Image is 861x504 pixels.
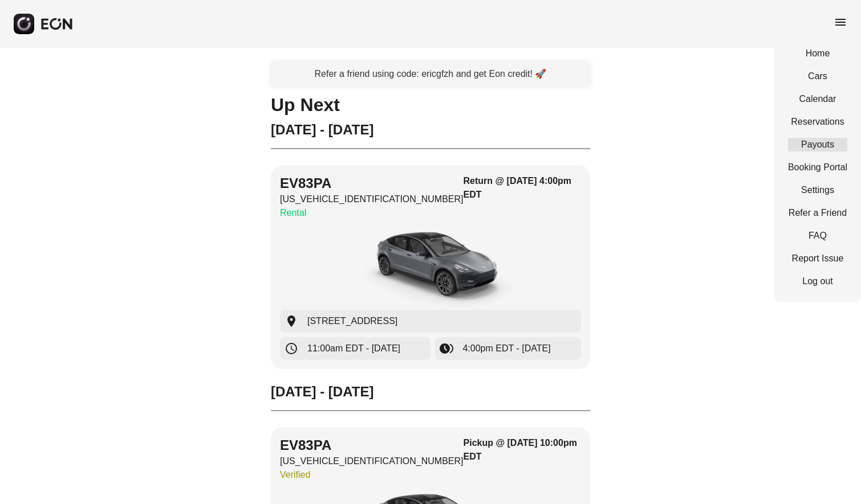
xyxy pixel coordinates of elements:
span: 4:00pm EDT - [DATE] [462,342,550,355]
span: menu [834,15,847,29]
img: car [345,224,516,310]
a: Home [788,47,847,60]
p: Rental [280,206,464,220]
a: Refer a friend using code: ericgfzh and get Eon credit! 🚀 [271,62,590,87]
h2: EV83PA [280,174,464,192]
button: EV83PA[US_VEHICLE_IDENTIFICATION_NUMBER]RentalReturn @ [DATE] 4:00pm EDTcar[STREET_ADDRESS]11:00a... [271,165,590,369]
a: Log out [788,274,847,288]
h2: EV83PA [280,436,464,454]
a: Payouts [788,138,847,151]
span: 11:00am EDT - [DATE] [307,342,400,355]
h3: Pickup @ [DATE] 10:00pm EDT [464,436,581,464]
h2: [DATE] - [DATE] [271,383,590,401]
p: [US_VEHICLE_IDENTIFICATION_NUMBER] [280,454,464,468]
a: Cars [788,69,847,83]
h1: Up Next [271,98,590,112]
a: Refer a Friend [788,206,847,220]
h3: Return @ [DATE] 4:00pm EDT [464,174,581,202]
a: Reservations [788,115,847,129]
a: Report Issue [788,252,847,265]
a: Settings [788,183,847,197]
span: schedule [285,342,298,355]
p: [US_VEHICLE_IDENTIFICATION_NUMBER] [280,192,464,206]
h2: [DATE] - [DATE] [271,121,590,139]
span: location_on [285,314,298,328]
p: Verified [280,468,464,482]
a: Calendar [788,92,847,106]
span: [STREET_ADDRESS] [307,314,397,328]
a: FAQ [788,229,847,243]
span: browse_gallery [440,342,453,355]
a: Booking Portal [788,161,847,174]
